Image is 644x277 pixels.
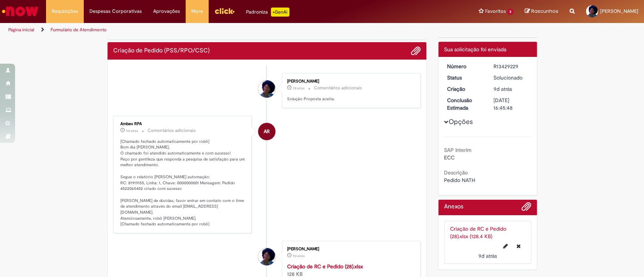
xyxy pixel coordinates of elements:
[52,8,78,15] span: Requisições
[600,8,638,14] span: [PERSON_NAME]
[314,85,362,91] small: Comentários adicionais
[478,253,497,259] span: 9d atrás
[444,169,468,176] b: Descrição
[478,253,497,259] time: 19/08/2025 15:22:56
[444,177,475,184] span: Pedido NATH
[1,4,40,19] img: ServiceNow
[521,202,531,215] button: Adicionar anexos
[126,129,138,133] span: 9d atrás
[113,47,210,54] h2: Criação de Pedido (PSS/RPO/CSC) Histórico de tíquete
[525,8,558,15] a: Rascunhos
[264,122,270,141] span: AR
[153,8,180,15] span: Aprovações
[441,85,488,93] dt: Criação
[444,46,506,53] span: Sua solicitação foi enviada
[441,63,488,70] dt: Número
[258,80,275,98] div: Esther Teodoro Da Silva
[8,27,34,33] a: Página inicial
[450,225,506,240] a: Criação de RC e Pedido (28).xlsx (128.4 KB)
[293,254,305,258] time: 19/08/2025 15:22:56
[444,204,463,210] h2: Anexos
[246,8,289,17] div: Padroniza
[271,8,289,17] p: +GenAi
[493,86,512,92] time: 19/08/2025 15:23:03
[512,240,525,252] button: Excluir Criação de RC e Pedido (28).xlsx
[51,27,106,33] a: Formulário de Atendimento
[293,86,304,90] span: 7d atrás
[493,85,529,93] div: 19/08/2025 15:23:03
[499,240,512,252] button: Editar nome de arquivo Criação de RC e Pedido (28).xlsx
[287,247,413,251] div: [PERSON_NAME]
[293,254,305,258] span: 9d atrás
[191,8,203,15] span: More
[258,123,275,140] div: Ambev RPA
[531,8,558,15] span: Rascunhos
[287,79,413,84] div: [PERSON_NAME]
[444,147,472,153] b: SAP Interim
[120,139,246,228] p: [Chamado fechado automaticamente por robô] Bom dia [PERSON_NAME], O chamado foi atendido automati...
[493,74,529,81] div: Solucionado
[126,129,138,133] time: 20/08/2025 01:31:38
[441,74,488,81] dt: Status
[493,63,529,70] div: R13429229
[287,96,413,102] p: Solução Proposta aceita.
[6,23,424,37] ul: Trilhas de página
[493,96,529,112] div: [DATE] 16:45:48
[258,248,275,265] div: Esther Teodoro Da Silva
[411,46,421,56] button: Adicionar anexos
[444,154,455,161] span: ECC
[89,8,142,15] span: Despesas Corporativas
[493,86,512,92] span: 9d atrás
[441,96,488,112] dt: Conclusão Estimada
[214,5,235,17] img: click_logo_yellow_360x200.png
[293,86,304,90] time: 21/08/2025 16:22:42
[485,8,506,15] span: Favoritos
[120,122,246,126] div: Ambev RPA
[287,263,363,270] a: Criação de RC e Pedido (28).xlsx
[507,9,513,15] span: 3
[148,127,196,134] small: Comentários adicionais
